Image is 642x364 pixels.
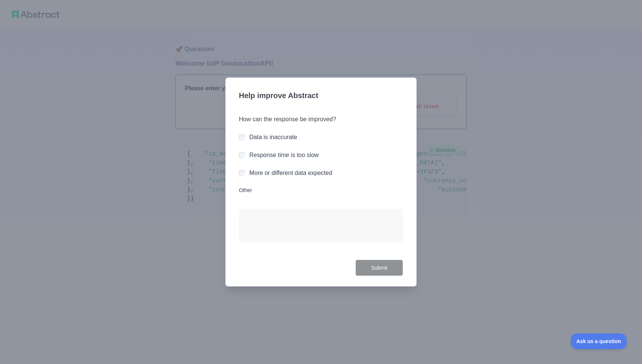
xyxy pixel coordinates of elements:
[249,170,332,176] label: More or different data expected
[239,115,403,124] h3: How can the response be improved?
[571,333,627,349] iframe: Toggle Customer Support
[249,134,297,140] label: Data is inaccurate
[239,87,403,106] h3: Help improve Abstract
[239,186,403,194] label: Other
[249,152,319,158] label: Response time is too slow
[355,260,403,276] button: Submit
